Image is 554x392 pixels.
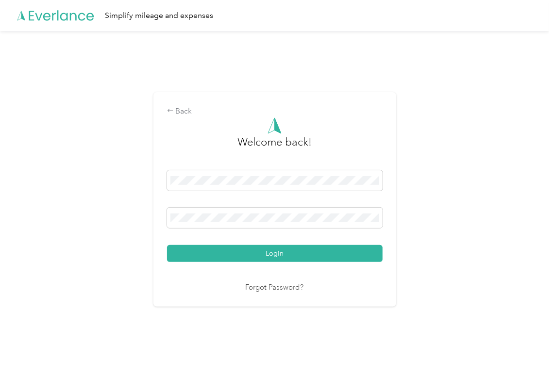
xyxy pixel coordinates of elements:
[246,282,304,294] a: Forgot Password?
[500,338,554,392] iframe: Everlance-gr Chat Button Frame
[167,245,383,262] button: Login
[105,10,213,22] div: Simplify mileage and expenses
[237,134,312,160] h3: greeting
[167,106,383,117] div: Back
